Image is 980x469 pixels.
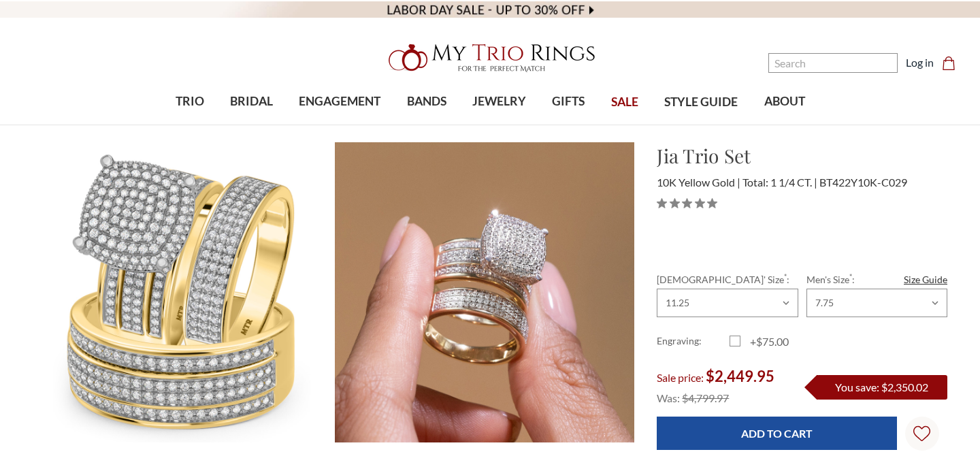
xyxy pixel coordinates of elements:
[942,54,964,71] a: Cart with 0 items
[611,93,638,111] span: SALE
[742,176,817,189] span: Total: 1 1/4 CT.
[407,93,446,110] span: BANDS
[244,124,258,125] button: submenu toggle
[657,417,896,450] input: Add to Cart
[393,80,459,124] a: BANDS
[335,142,635,442] img: Photo of Jia 1 1/4 ct tw. Diamond Cushion Cluster Trio Set 10K Yellow Gold [BT422Y-C029]
[657,176,740,189] span: 10K Yellow Gold
[176,93,204,110] span: TRIO
[768,53,898,73] input: Search
[942,56,955,70] svg: cart.cart_preview
[162,80,216,124] a: TRIO
[664,93,738,111] span: STYLE GUIDE
[286,80,393,124] a: ENGAGEMENT
[459,80,539,124] a: JEWELRY
[561,124,575,125] button: submenu toggle
[552,93,585,110] span: GIFTS
[33,142,333,442] img: Photo of Jia 1 1/4 ct tw. Diamond Cushion Cluster Trio Set 10K Yellow Gold [BT422Y-C029]
[333,124,346,125] button: submenu toggle
[657,142,947,170] h1: Jia Trio Set
[730,334,802,350] label: +$75.00
[657,391,680,404] span: Was:
[657,272,798,287] label: [DEMOGRAPHIC_DATA]' Size :
[904,272,947,287] a: Size Guide
[835,381,928,393] span: You save: $2,350.02
[819,176,907,189] span: BT422Y10K-C029
[539,80,598,124] a: GIFTS
[284,36,696,80] a: My Trio Rings
[706,367,774,385] span: $2,449.95
[381,36,599,80] img: My Trio Rings
[217,80,286,124] a: BRIDAL
[183,124,197,125] button: submenu toggle
[657,371,704,384] span: Sale price:
[657,334,730,350] label: Engraving:
[682,391,729,404] span: $4,799.97
[906,54,934,71] a: Log in
[598,80,651,125] a: SALE
[472,93,526,110] span: JEWELRY
[299,93,380,110] span: ENGAGEMENT
[420,124,434,125] button: submenu toggle
[230,93,273,110] span: BRIDAL
[806,272,947,287] label: Men's Size :
[905,417,939,451] a: Wish Lists
[493,124,506,125] button: submenu toggle
[651,80,751,125] a: STYLE GUIDE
